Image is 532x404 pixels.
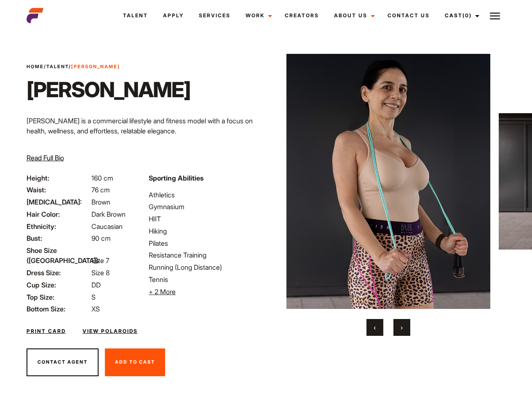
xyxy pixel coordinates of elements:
span: DD [91,281,101,289]
span: Bottom Size: [27,304,90,314]
a: Talent [115,4,155,27]
span: Next [401,323,403,332]
a: Contact Us [380,4,437,27]
span: Size 7 [91,256,109,265]
span: Caucasian [91,222,123,231]
span: 76 cm [91,186,110,194]
span: / / [27,63,120,70]
a: View Polaroids [83,327,138,335]
span: (0) [462,12,472,19]
span: 160 cm [91,174,113,182]
li: Resistance Training [149,250,261,260]
strong: [PERSON_NAME] [71,64,120,69]
span: Previous [374,323,376,332]
span: Waist: [27,185,90,195]
a: Talent [46,64,69,69]
span: Cup Size: [27,280,90,290]
li: Athletics [149,190,261,200]
img: cropped-aefm-brand-fav-22-square.png [27,7,43,24]
img: Burger icon [490,11,500,21]
li: Gymnasium [149,202,261,212]
a: Apply [155,4,191,27]
li: HIIT [149,214,261,224]
span: Shoe Size ([GEOGRAPHIC_DATA]): [27,245,90,266]
span: Dark Brown [91,210,126,218]
span: Hair Color: [27,209,90,219]
span: Read Full Bio [27,154,64,162]
span: + 2 More [149,287,176,296]
span: Size 8 [91,268,110,277]
p: [PERSON_NAME] is a commercial lifestyle and fitness model with a focus on health, wellness, and e... [27,116,261,136]
span: Top Size: [27,292,90,302]
span: [MEDICAL_DATA]: [27,197,90,207]
p: Through her modeling and wellness brand, HEAL, she inspires others on their wellness journeys—cha... [27,143,261,173]
a: Work [238,4,277,27]
li: Running (Long Distance) [149,262,261,272]
a: About Us [326,4,380,27]
span: S [91,293,96,301]
span: XS [91,305,100,313]
li: Pilates [149,238,261,248]
a: Services [191,4,238,27]
span: Bust: [27,233,90,243]
span: Height: [27,173,90,183]
a: Creators [277,4,326,27]
span: Brown [91,198,110,206]
span: Add To Cast [115,359,155,365]
li: Tennis [149,274,261,284]
a: Home [27,64,44,69]
button: Read Full Bio [27,153,64,163]
span: Dress Size: [27,268,90,278]
span: 90 cm [91,234,111,242]
h1: [PERSON_NAME] [27,77,190,102]
a: Print Card [27,327,66,335]
strong: Sporting Abilities [149,174,203,182]
span: Ethnicity: [27,221,90,231]
a: Cast(0) [437,4,484,27]
li: Hiking [149,226,261,236]
button: Contact Agent [27,348,99,376]
button: Add To Cast [105,348,165,376]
